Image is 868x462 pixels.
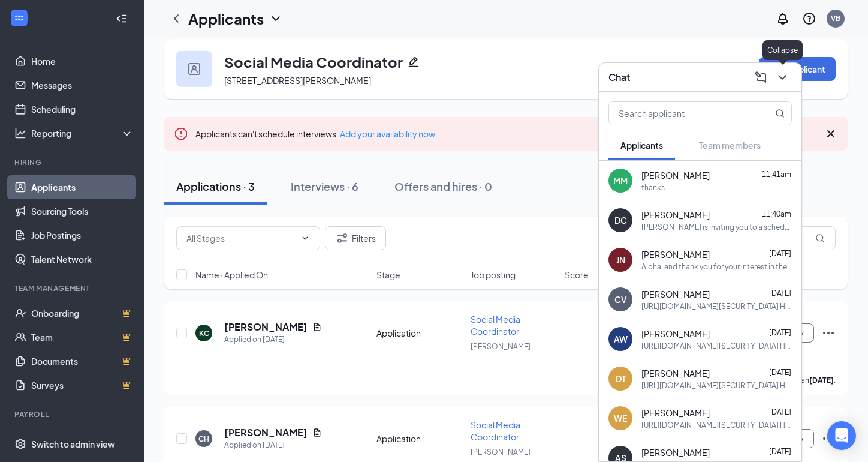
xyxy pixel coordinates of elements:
div: Payroll [14,409,131,419]
b: [DATE] [809,376,834,385]
a: TeamCrown [31,325,134,349]
a: Add your availability now [340,128,435,139]
span: [PERSON_NAME] [641,446,710,458]
svg: ComposeMessage [754,70,768,85]
span: Applicants can't schedule interviews. [195,128,435,139]
a: DocumentsCrown [31,349,134,373]
span: [DATE] [769,368,791,377]
div: DC [614,214,627,226]
div: CH [198,434,209,444]
svg: ChevronDown [300,233,310,243]
span: Team members [699,140,761,151]
div: CV [614,293,627,305]
h3: Social Media Coordinator [224,52,403,72]
span: [PERSON_NAME] [641,367,710,379]
h1: Applicants [188,8,264,29]
div: Applied on [DATE] [224,334,322,346]
svg: ChevronDown [775,70,789,85]
span: [PERSON_NAME] [641,209,710,221]
input: Search applicant [609,102,751,125]
div: Interviews · 6 [291,179,358,194]
svg: Cross [824,127,838,141]
div: DT [616,373,626,385]
span: Stage [376,269,400,281]
div: Aloha, and thank you for your interest in the position. [641,262,792,272]
div: JN [616,254,625,266]
div: Team Management [14,283,131,293]
span: [PERSON_NAME] [641,288,710,300]
span: [STREET_ADDRESS][PERSON_NAME] [224,75,371,86]
div: MM [613,175,628,187]
div: [URL][DOMAIN_NAME][SECURITY_DATA] Hi [PERSON_NAME]! Please use this link for [PERSON_NAME][DATE] ... [641,380,792,391]
span: [DATE] [769,289,791,298]
div: Applications · 3 [176,179,255,194]
h3: Chat [608,71,630,84]
div: WE [614,412,627,424]
svg: Collapse [116,13,128,25]
span: [DATE] [769,328,791,337]
svg: Ellipses [821,326,836,340]
span: Score [565,269,589,281]
div: [URL][DOMAIN_NAME][SECURITY_DATA] Hi [PERSON_NAME]! Please use this link for [PERSON_NAME][DATE] ... [641,341,792,351]
a: Home [31,49,134,73]
div: Reporting [31,127,134,139]
span: [PERSON_NAME] [641,248,710,260]
span: 11:40am [762,209,791,218]
svg: Ellipses [821,431,836,446]
div: Open Intercom Messenger [827,421,856,450]
svg: Error [174,127,188,141]
span: Name · Applied On [195,269,268,281]
span: [PERSON_NAME] [641,407,710,419]
svg: Notifications [776,11,790,26]
div: Application [376,327,463,339]
a: Scheduling [31,97,134,121]
a: Talent Network [31,247,134,271]
span: Job posting [471,269,516,281]
button: Filter Filters [325,226,386,250]
svg: MagnifyingGlass [815,233,825,243]
span: [DATE] [769,249,791,258]
div: VB [831,13,840,23]
img: user icon [188,63,200,75]
a: Messages [31,73,134,97]
svg: ChevronLeft [169,11,183,26]
a: Sourcing Tools [31,199,134,223]
h5: [PERSON_NAME] [224,320,308,334]
button: ChevronDown [773,68,792,87]
div: [URL][DOMAIN_NAME][SECURITY_DATA] Hi [PERSON_NAME]! Please use this link for [PERSON_NAME][DATE] ... [641,420,792,430]
span: [PERSON_NAME] [471,342,531,351]
span: Social Media Coordinator [471,314,520,337]
div: Offers and hires · 0 [394,179,492,194]
svg: Settings [14,438,26,450]
svg: Document [312,322,322,332]
a: Job Postings [31,223,134,247]
svg: QuestionInfo [802,11,816,26]
span: Social Media Coordinator [471,419,520,442]
span: Applicants [620,140,663,151]
a: Applicants [31,175,134,199]
span: [PERSON_NAME] [471,448,531,457]
svg: ChevronDown [269,11,283,26]
div: AW [614,333,628,345]
h5: [PERSON_NAME] [224,426,308,439]
div: Application [376,433,463,445]
svg: Filter [335,231,349,245]
div: Hiring [14,157,131,167]
div: [URL][DOMAIN_NAME][SECURITY_DATA] Hi Cesia! Please use this link for [DATE] interview. [641,301,792,311]
span: 11:41am [762,170,791,179]
span: [DATE] [769,447,791,456]
input: All Stages [186,232,296,245]
button: ComposeMessage [751,68,770,87]
div: KC [199,328,209,338]
span: [PERSON_NAME] [641,328,710,340]
svg: Analysis [14,127,26,139]
div: thanks [641,182,665,193]
div: Collapse [762,40,803,60]
div: Switch to admin view [31,438,115,450]
svg: Pencil [408,56,420,68]
span: [PERSON_NAME] [641,169,710,181]
svg: WorkstreamLogo [13,12,25,24]
a: SurveysCrown [31,373,134,397]
div: Applied on [DATE] [224,439,322,451]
